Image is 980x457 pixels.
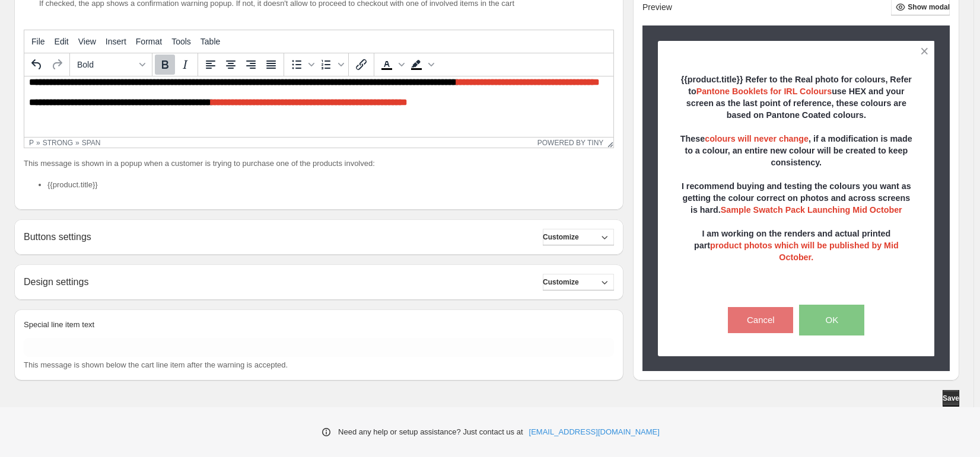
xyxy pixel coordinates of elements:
[24,360,288,369] span: This message is shown below the cart line item after the warning is accepted.
[351,55,371,75] button: Insert/edit link
[72,55,149,75] button: Formats
[55,37,69,46] span: Edit
[406,55,436,75] div: Background color
[82,139,101,147] div: span
[543,277,579,287] span: Customize
[27,55,47,75] button: Undo
[603,138,613,148] div: Resize
[728,306,793,333] button: Cancel
[47,55,67,75] button: Redo
[36,139,40,147] div: »
[543,274,614,290] button: Customize
[696,86,832,95] span: Pantone Booklets for IRL Colours
[537,139,604,147] a: Powered by Tiny
[75,139,79,147] div: »
[24,76,613,137] iframe: Rich Text Area
[201,37,220,46] span: Table
[287,55,316,75] div: Bullet list
[705,133,809,143] span: colours will never change
[721,204,902,214] span: Sample Swatch Pack Launching Mid October
[943,394,959,403] span: Save
[136,37,162,46] span: Format
[241,55,261,75] button: Align right
[710,240,899,261] span: product photos which will be published by Mid October.
[799,304,864,335] button: OK
[29,139,34,147] div: p
[171,37,191,46] span: Tools
[31,37,45,46] span: File
[24,276,88,287] h2: Design settings
[543,229,614,245] button: Customize
[529,426,660,438] a: [EMAIL_ADDRESS][DOMAIN_NAME]
[24,158,614,170] p: This message is shown in a popup when a customer is trying to purchase one of the products involved:
[77,60,135,69] span: Bold
[47,179,614,191] li: {{product.title}}
[377,55,406,75] div: Text color
[24,231,91,242] h2: Buttons settings
[680,74,912,214] strong: {{product.title}} Refer to the Real photo for colours, Refer to use HEX and your screen as the la...
[201,55,221,75] button: Align left
[78,37,96,46] span: View
[908,2,950,12] span: Show modal
[43,139,73,147] div: strong
[24,320,94,329] span: Special line item text
[261,55,281,75] button: Justify
[943,390,959,407] button: Save
[175,55,195,75] button: Italic
[543,232,579,242] span: Customize
[642,2,672,12] h2: Preview
[316,55,346,75] div: Numbered list
[155,55,175,75] button: Bold
[221,55,241,75] button: Align center
[694,228,899,261] strong: I am working on the renders and actual printed part
[106,37,126,46] span: Insert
